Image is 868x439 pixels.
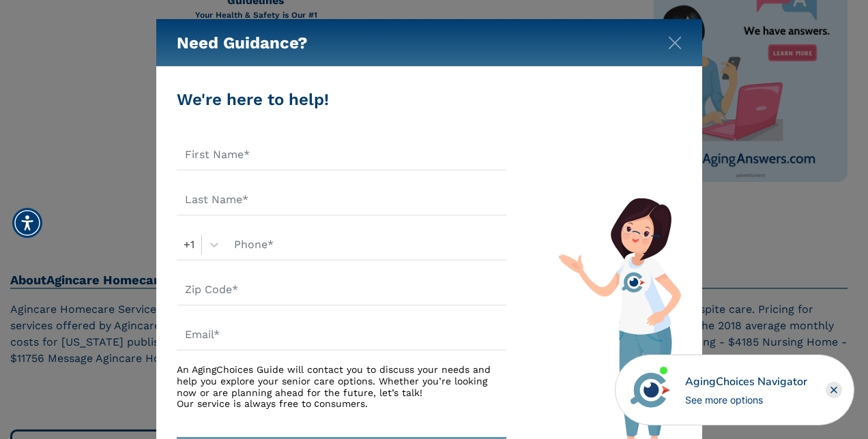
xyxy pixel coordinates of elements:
[627,367,674,413] img: avatar
[177,139,506,170] input: First Name*
[177,87,506,112] div: We're here to help!
[177,274,506,305] input: Zip Code*
[12,208,42,238] div: Accessibility Menu
[685,393,807,407] div: See more options
[177,319,506,350] input: Email*
[226,229,506,260] input: Phone*
[177,184,506,215] input: Last Name*
[826,382,842,398] div: Close
[177,19,308,67] h5: Need Guidance?
[685,374,807,390] div: AgingChoices Navigator
[668,33,682,47] button: Close
[668,36,682,50] img: modal-close.svg
[177,364,506,410] div: An AgingChoices Guide will contact you to discuss your needs and help you explore your senior car...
